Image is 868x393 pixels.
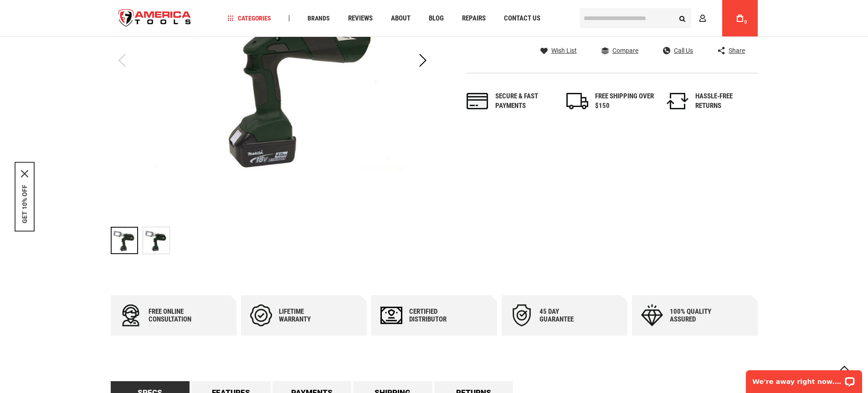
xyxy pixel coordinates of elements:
[425,12,448,25] a: Blog
[504,15,540,22] span: Contact Us
[429,15,444,22] span: Blog
[21,170,28,177] svg: close icon
[387,12,415,25] a: About
[409,308,464,323] div: Certified Distributor
[612,47,638,54] span: Compare
[391,15,411,22] span: About
[308,15,330,21] span: Brands
[745,20,747,25] span: 0
[111,222,143,259] div: GREENLEE E6CCXLX11 6 TON MULTI TOOL, LI-ION, STANDARD, 120V
[740,364,868,393] iframe: LiveChat chat widget
[303,12,334,25] a: Brands
[540,46,577,55] a: Wish List
[566,93,588,109] img: shipping
[227,15,271,21] span: Categories
[223,12,275,25] a: Categories
[21,184,28,223] button: GET 10% OFF
[670,308,724,323] div: 100% quality assured
[111,1,199,36] img: America Tools
[539,308,594,323] div: 45 day Guarantee
[500,12,544,25] a: Contact Us
[495,92,555,111] div: Secure & fast payments
[601,46,638,55] a: Compare
[667,93,688,109] img: returns
[595,92,654,111] div: FREE SHIPPING OVER $150
[695,92,755,111] div: HASSLE-FREE RETURNS
[674,10,691,27] button: Search
[551,47,577,54] span: Wish List
[143,227,169,254] img: GREENLEE E6CCXLX11 6 TON MULTI TOOL, LI-ION, STANDARD, 120V
[462,15,486,22] span: Repairs
[111,1,199,36] a: store logo
[344,12,377,25] a: Reviews
[279,308,334,323] div: Lifetime warranty
[663,46,693,55] a: Call Us
[143,222,170,259] div: GREENLEE E6CCXLX11 6 TON MULTI TOOL, LI-ION, STANDARD, 120V
[467,93,488,109] img: payments
[674,47,693,54] span: Call Us
[348,15,373,22] span: Reviews
[729,47,745,54] span: Share
[21,170,28,177] button: Close
[149,308,203,323] div: Free online consultation
[458,12,490,25] a: Repairs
